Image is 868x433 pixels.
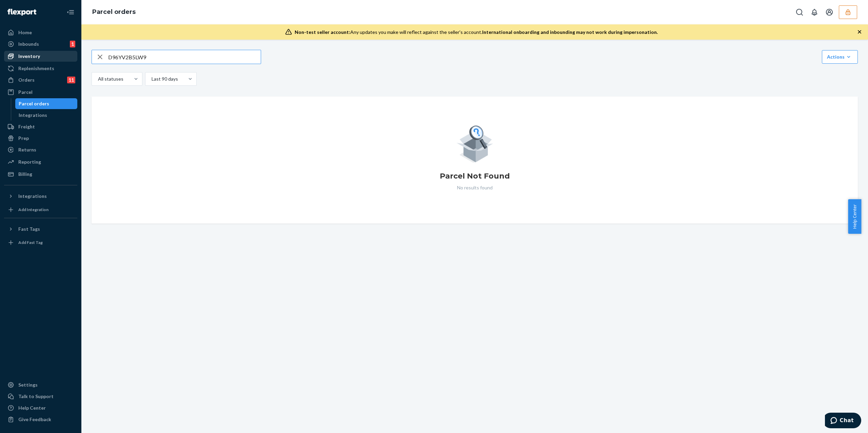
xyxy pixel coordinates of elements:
div: Reporting [18,159,41,165]
span: Non-test seller account: [295,29,350,35]
button: Fast Tags [4,224,77,234]
a: Replenishments [4,63,77,74]
button: Close Navigation [64,5,77,19]
img: Flexport logo [7,9,36,16]
a: Freight [4,121,77,132]
div: Talk to Support [18,393,54,400]
div: Actions [827,54,853,60]
div: 11 [67,77,75,83]
button: Open notifications [808,5,821,19]
div: 1 [70,41,75,47]
a: Prep [4,133,77,144]
button: Actions [822,50,858,64]
button: Integrations [4,191,77,202]
a: Parcel orders [15,98,78,109]
div: Prep [18,135,29,142]
div: Home [18,29,32,36]
div: Parcel [18,89,33,96]
button: Give Feedback [4,414,77,425]
input: Last 90 days [151,76,152,82]
a: Reporting [4,157,77,167]
div: Inventory [18,53,40,60]
a: Inbounds1 [4,39,77,49]
div: Billing [18,171,32,178]
a: Parcel [4,87,77,98]
a: Add Fast Tag [4,237,77,248]
div: Settings [18,382,38,388]
a: Integrations [15,110,78,121]
div: Help Center [18,405,46,411]
div: Orders [18,77,35,83]
ol: breadcrumbs [87,2,141,22]
button: Open Search Box [793,5,806,19]
a: Add Integration [4,204,77,215]
div: Parcel orders [19,100,49,107]
a: Settings [4,379,77,390]
div: Give Feedback [18,416,51,423]
div: Fast Tags [18,226,40,232]
div: Add Fast Tag [18,240,43,245]
a: Inventory [4,51,77,62]
button: Help Center [848,199,861,234]
div: Returns [18,146,36,153]
button: Talk to Support [4,391,77,402]
iframe: Opens a widget where you can chat to one of our agents [825,413,861,430]
span: International onboarding and inbounding may not work during impersonation. [482,29,658,35]
a: Help Center [4,403,77,413]
a: Parcel orders [92,8,136,16]
img: Empty list [456,124,493,163]
button: Open account menu [823,5,836,19]
div: Add Integration [18,207,48,212]
h1: Parcel Not Found [440,171,510,182]
input: All statuses [97,76,98,82]
div: Integrations [18,193,47,200]
input: Search parcels [108,50,261,64]
div: Freight [18,123,35,130]
div: Any updates you make will reflect against the seller's account. [295,29,658,36]
div: Integrations [19,112,47,119]
div: Inbounds [18,41,39,47]
a: Returns [4,144,77,155]
a: Orders11 [4,75,77,85]
div: Replenishments [18,65,54,72]
a: Billing [4,169,77,180]
a: Home [4,27,77,38]
p: No results found [457,184,493,191]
